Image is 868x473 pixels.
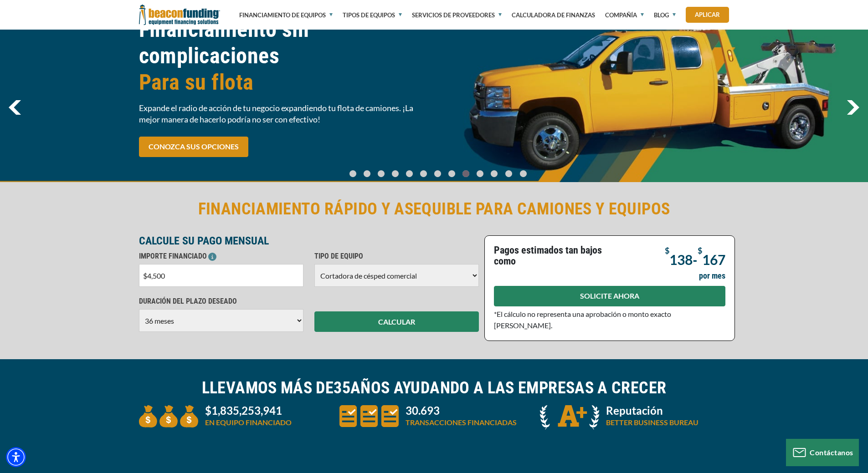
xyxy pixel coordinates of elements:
[665,245,669,255] font: $
[669,251,693,268] font: 138
[698,245,702,255] font: $
[205,404,282,417] font: $1,835,253,941
[139,137,248,157] a: CONOZCA SUS OPCIONES
[350,378,666,397] font: AÑOS AYUDANDO A LAS EMPRESAS A CRECER
[786,439,859,466] button: Contáctanos
[139,103,413,124] font: Expande el radio de acción de tu negocio expandiendo tu flota de camiones. ¡La mejor manera de ha...
[494,286,725,306] a: SOLICITE AHORA
[654,11,669,19] font: Blog
[693,252,698,268] font: -
[343,11,395,19] font: Tipos de equipos
[460,170,472,178] a: Ir a la diapositiva 8
[606,404,663,417] font: Reputación
[474,170,486,178] a: Ir a la diapositiva 9
[375,170,387,178] a: Ir a la diapositiva 2
[464,173,468,174] font: Ir a la diapositiva 8
[379,173,383,174] font: Ir a la diapositiva 2
[339,405,399,427] img: Tres iconos de documentos para representar una gran cantidad de transacciones financiadas
[418,170,429,178] a: Ir a la diapositiva 5
[139,252,207,260] font: IMPORTE FINANCIADO
[139,264,303,287] input: $
[432,170,443,178] a: Ir a la diapositiva 6
[412,11,495,19] font: Servicios de proveedores
[605,11,637,19] font: Compañía
[421,173,426,174] font: Ir a la diapositiva 5
[488,170,500,178] a: Ir a la diapositiva 10
[139,405,198,427] img: Tres bolsas de dinero para transportar gran cantidad de equipo financiado
[9,100,21,115] img: Navegador izquierdo
[503,170,515,178] a: Ir a la diapositiva 11
[847,100,859,115] a: próximo
[847,100,859,115] img: Navegador derecho
[702,251,725,268] font: 167
[494,310,671,330] font: *El cálculo no representa una aprobación o monto exacto [PERSON_NAME].
[580,291,639,300] font: SOLICITE AHORA
[6,447,26,467] div: Menú de accesibilidad
[512,11,595,19] font: Calculadora de finanzas
[521,173,526,174] font: Ir a la diapositiva 12
[347,170,359,178] a: Ir a la diapositiva 0
[446,170,457,178] a: Ir a la diapositiva 7
[365,173,369,174] font: Ir a la diapositiva 1
[406,404,440,417] font: 30.693
[390,170,401,178] a: Ir a la diapositiva 3
[699,271,725,280] font: por mes
[205,418,292,427] font: EN EQUIPO FINANCIADO
[540,405,599,430] img: Icono A+
[507,173,511,174] font: Ir a la diapositiva 11
[404,170,415,178] a: Ir a la diapositiva 4
[9,100,21,115] a: anterior
[361,170,373,178] a: Ir a la diapositiva 1
[494,244,602,267] font: Pagos estimados tan bajos como
[314,252,363,260] font: TIPO DE EQUIPO
[149,142,239,151] font: CONOZCA SUS OPCIONES
[606,418,699,427] font: BETTER BUSINESS BUREAU
[695,11,720,18] font: Aplicar
[139,16,309,69] font: Financiamiento sin complicaciones
[393,173,397,174] font: Ir a la diapositiva 3
[450,173,454,174] font: Ir a la diapositiva 7
[478,173,482,174] font: Ir a la diapositiva 9
[407,173,411,174] font: Ir a la diapositiva 4
[334,378,350,397] font: 35
[810,448,853,457] font: Contáctanos
[518,170,529,178] a: Ir a la diapositiva 12
[406,418,517,427] font: TRANSACCIONES FINANCIADAS
[198,199,670,219] font: FINANCIAMIENTO RÁPIDO Y ASEQUIBLE PARA CAMIONES Y EQUIPOS
[202,378,334,397] font: LLEVAMOS MÁS DE
[314,311,479,332] button: CALCULAR
[139,297,237,305] font: DURACIÓN DEL PLAZO DESEADO
[378,317,415,326] font: CALCULAR
[351,173,355,174] font: Ir a la diapositiva 0
[139,69,254,95] font: Para su flota
[686,7,729,23] a: Aplicar
[139,234,269,247] font: CALCULE SU PAGO MENSUAL
[239,11,326,19] font: Financiamiento de equipos
[436,173,440,174] font: Ir a la diapositiva 6
[492,173,497,174] font: Ir a la diapositiva 10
